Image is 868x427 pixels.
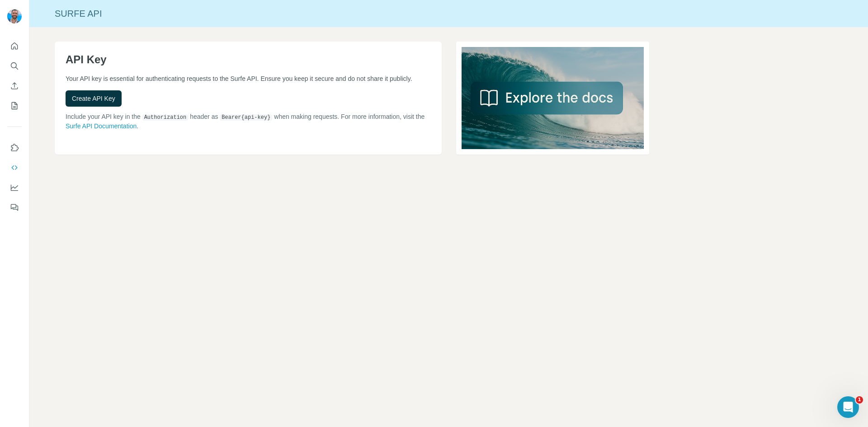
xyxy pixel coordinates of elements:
[7,98,22,114] button: My lists
[66,74,431,83] p: Your API key is essential for authenticating requests to the Surfe API. Ensure you keep it secure...
[7,9,22,23] img: Avatar
[66,52,431,67] h1: API Key
[66,90,122,107] button: Create API Key
[7,199,22,216] button: Feedback
[220,114,272,121] code: Bearer {api-key}
[7,179,22,196] button: Dashboard
[7,160,22,176] button: Use Surfe API
[72,94,115,103] span: Create API Key
[142,114,189,121] code: Authorization
[7,38,22,54] button: Quick start
[7,140,22,156] button: Use Surfe on LinkedIn
[856,396,863,404] span: 1
[837,396,859,418] iframe: Intercom live chat
[66,122,137,130] a: Surfe API Documentation
[7,58,22,74] button: Search
[66,112,431,131] p: Include your API key in the header as when making requests. For more information, visit the .
[7,78,22,94] button: Enrich CSV
[29,7,868,20] div: Surfe API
